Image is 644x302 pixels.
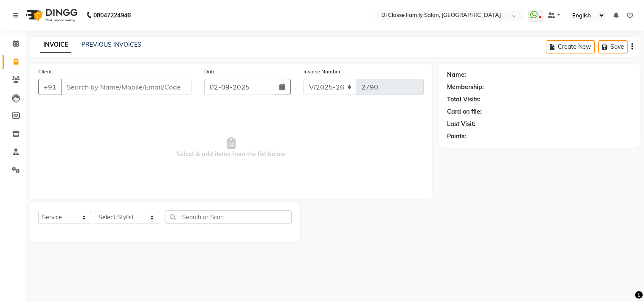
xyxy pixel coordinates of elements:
[204,68,216,75] label: Date
[447,120,475,129] div: Last Visit:
[61,79,191,95] input: Search by Name/Mobile/Email/Code
[40,37,71,53] a: INVOICE
[82,41,141,48] a: PREVIOUS INVOICES
[38,68,52,75] label: Client
[447,95,481,104] div: Total Visits:
[447,107,482,116] div: Card on file:
[304,68,340,75] label: Invoice Number
[447,83,484,92] div: Membership:
[546,40,595,53] button: Create New
[447,70,466,79] div: Name:
[93,3,131,27] b: 08047224946
[447,132,466,141] div: Points:
[22,3,80,27] img: logo
[598,40,628,53] button: Save
[166,210,292,224] input: Search or Scan
[38,79,62,95] button: +91
[38,105,424,190] span: Select & add items from the list below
